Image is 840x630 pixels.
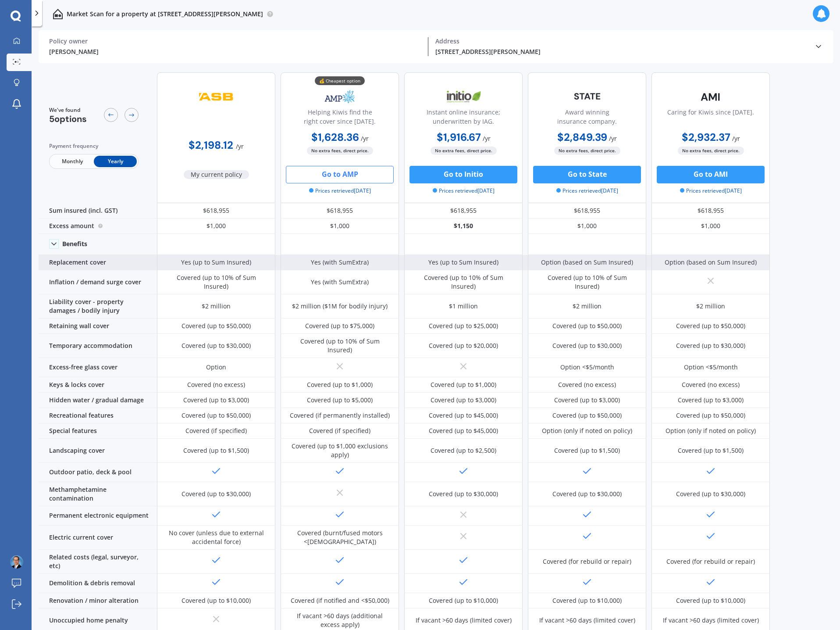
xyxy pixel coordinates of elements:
button: Go to AMI [657,166,765,183]
div: Option (based on Sum Insured) [665,258,757,267]
div: $618,955 [157,203,275,218]
div: Covered (up to $25,000) [429,322,498,330]
div: $1,000 [528,218,646,234]
div: If vacant >60 days (limited cover) [539,616,635,625]
div: Landscaping cover [39,439,157,463]
div: Covered (up to $3,000) [554,396,620,404]
div: $2 million [573,302,602,311]
div: Covered (up to $20,000) [429,341,498,350]
img: AMP.webp [311,86,369,108]
div: Covered (up to 10% of Sum Insured) [534,273,640,291]
div: Covered (up to $1,500) [678,446,744,455]
div: Covered (if specified) [309,426,370,435]
div: Excess amount [39,218,157,234]
div: Related costs (legal, surveyor, etc) [39,550,157,574]
img: home-and-contents.b802091223b8502ef2dd.svg [53,9,63,19]
div: Covered (up to $2,500) [431,446,496,455]
div: No cover (unless due to external accidental force) [164,529,269,546]
div: Covered (up to $10,000) [429,596,498,605]
div: $2 million [202,302,231,311]
div: Recreational features [39,408,157,423]
div: Covered (up to 10% of Sum Insured) [164,273,269,291]
div: Covered (up to $3,000) [678,396,744,404]
div: Covered (up to $30,000) [552,341,622,350]
div: $1,000 [157,218,275,234]
div: Retaining wall cover [39,319,157,334]
div: Keys & locks cover [39,377,157,393]
div: Covered (up to $45,000) [429,426,498,435]
b: $1,916.67 [437,130,481,144]
div: $1 million [449,302,478,311]
div: Covered (no excess) [187,380,245,389]
div: Covered (up to $1,000 exclusions apply) [287,442,392,459]
div: If vacant >60 days (limited cover) [416,616,512,625]
span: / yr [483,134,491,143]
span: / yr [236,142,244,150]
div: Excess-free glass cover [39,358,157,377]
div: Caring for Kiwis since [DATE]. [667,107,754,129]
span: Prices retrieved [DATE] [433,187,495,195]
div: Covered (up to $10,000) [676,596,745,605]
span: Yearly [94,156,137,167]
div: Covered (up to $1,500) [554,446,620,455]
span: Prices retrieved [DATE] [556,187,618,195]
b: $2,932.37 [682,130,730,144]
div: Inflation / demand surge cover [39,270,157,294]
div: Covered (up to $3,000) [431,396,496,404]
span: / yr [732,134,740,143]
div: Covered (up to $30,000) [676,341,745,350]
div: Special features [39,423,157,439]
span: My current policy [184,170,249,179]
div: Replacement cover [39,255,157,270]
div: $1,000 [281,218,399,234]
div: Yes (up to Sum Insured) [181,258,251,267]
div: Covered (up to $45,000) [429,411,498,420]
div: Covered (up to $50,000) [182,411,251,420]
div: Covered (no excess) [558,380,616,389]
div: [STREET_ADDRESS][PERSON_NAME] [435,47,807,56]
div: Payment frequency [49,142,139,150]
div: Covered (up to $1,000) [431,380,496,389]
div: 💰 Cheapest option [315,76,365,85]
div: Permanent electronic equipment [39,506,157,526]
div: $618,955 [651,203,770,218]
div: Sum insured (incl. GST) [39,203,157,218]
div: Demolition & debris removal [39,574,157,593]
div: Option <$5/month [684,363,738,372]
div: Covered (up to $30,000) [552,490,622,498]
span: No extra fees, direct price. [431,147,497,155]
b: $1,628.36 [311,130,359,144]
div: Hidden water / gradual damage [39,393,157,408]
div: Covered (up to $50,000) [552,322,622,330]
div: Covered (for rebuild or repair) [543,557,631,566]
div: Covered (up to $50,000) [676,411,745,420]
div: Covered (up to $75,000) [305,322,374,330]
div: Liability cover - property damages / bodily injury [39,294,157,319]
div: Renovation / minor alteration [39,593,157,609]
div: Methamphetamine contamination [39,482,157,506]
div: Option [206,363,226,372]
div: Option (based on Sum Insured) [541,258,633,267]
div: Covered (for rebuild or repair) [666,557,755,566]
div: Option <$5/month [560,363,614,372]
div: Helping Kiwis find the right cover since [DATE]. [288,107,392,129]
div: Covered (up to $30,000) [182,341,251,350]
div: Yes (with SumExtra) [311,258,369,267]
div: Covered (up to 10% of Sum Insured) [287,337,392,354]
div: Option (only if noted on policy) [542,426,632,435]
div: Covered (up to $50,000) [552,411,622,420]
div: Covered (up to $10,000) [182,596,251,605]
div: Outdoor patio, deck & pool [39,463,157,482]
img: ACg8ocKLsP14qgmXqt7JgNonNmSN7Nyz2xK_HhzttHKpz3tEd2SWMK5i=s96-c [10,555,23,569]
div: If vacant >60 days (additional excess apply) [287,612,392,629]
div: Covered (up to $30,000) [676,490,745,498]
img: ASB.png [187,86,245,108]
span: Prices retrieved [DATE] [680,187,742,195]
button: Go to Initio [409,166,517,183]
div: $618,955 [528,203,646,218]
div: Covered (burnt/fused motors <[DEMOGRAPHIC_DATA]) [287,529,392,546]
span: No extra fees, direct price. [678,147,744,155]
div: Covered (up to $30,000) [182,490,251,498]
b: $2,849.39 [557,130,607,144]
span: Monthly [51,156,94,167]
